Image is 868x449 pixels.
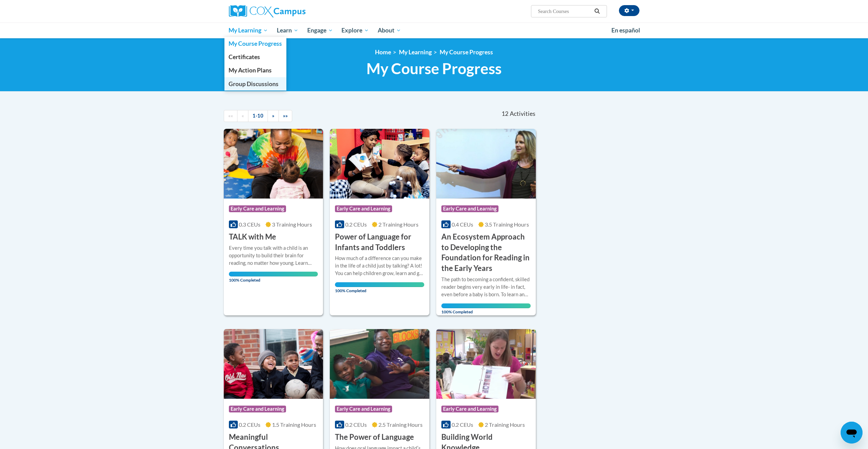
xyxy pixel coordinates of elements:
[239,421,260,428] span: 0.2 CEUs
[441,303,531,314] span: 100% Completed
[277,26,298,35] span: Learn
[229,80,278,87] span: Group Discussions
[378,26,401,35] span: About
[229,5,306,17] img: Cox Campus
[510,110,535,118] span: Activities
[224,110,237,122] a: Begining
[229,244,318,267] div: Every time you talk with a child is an opportunity to build their brain for reading, no matter ho...
[224,37,287,50] a: My Course Progress
[278,110,292,122] a: End
[441,205,498,212] span: Early Care and Learning
[229,5,359,17] a: Cox Campus
[440,49,493,56] a: My Course Progress
[224,129,323,315] a: Course LogoEarly Care and Learning0.3 CEUs3 Training Hours TALK with MeEvery time you talk with a...
[441,303,531,308] div: Your progress
[436,129,536,315] a: Course LogoEarly Care and Learning0.4 CEUs3.5 Training Hours An Ecosystem Approach to Developing ...
[335,232,424,253] h3: Power of Language for Infants and Toddlers
[242,113,244,119] span: «
[335,282,424,293] span: 100% Completed
[452,221,473,228] span: 0.4 CEUs
[399,49,432,56] a: My Learning
[237,110,248,122] a: Previous
[441,406,498,412] span: Early Care and Learning
[502,110,508,118] span: 12
[335,205,392,212] span: Early Care and Learning
[345,421,367,428] span: 0.2 CEUs
[366,59,502,78] span: My Course Progress
[335,282,424,287] div: Your progress
[229,40,282,47] span: My Course Progress
[841,422,863,444] iframe: Button to launch messaging window
[229,272,318,276] div: Your progress
[224,50,287,64] a: Certificates
[219,23,650,38] div: Main menu
[229,406,286,412] span: Early Care and Learning
[239,221,260,228] span: 0.3 CEUs
[268,110,279,122] a: Next
[619,5,639,16] button: Account Settings
[272,421,316,428] span: 1.5 Training Hours
[611,27,640,34] span: En español
[378,221,418,228] span: 2 Training Hours
[330,129,429,315] a: Course LogoEarly Care and Learning0.2 CEUs2 Training Hours Power of Language for Infants and Todd...
[229,205,286,212] span: Early Care and Learning
[307,26,333,35] span: Engage
[330,329,429,399] img: Course Logo
[228,113,233,119] span: ««
[607,23,645,38] a: En español
[229,67,272,74] span: My Action Plans
[272,113,274,119] span: »
[248,110,268,122] a: 1-10
[441,232,531,274] h3: An Ecosystem Approach to Developing the Foundation for Reading in the Early Years
[283,113,288,119] span: »»
[224,23,273,38] a: My Learning
[224,129,323,199] img: Course Logo
[335,432,414,443] h3: The Power of Language
[436,129,536,199] img: Course Logo
[452,421,473,428] span: 0.2 CEUs
[375,49,391,56] a: Home
[378,421,423,428] span: 2.5 Training Hours
[341,26,369,35] span: Explore
[224,64,287,77] a: My Action Plans
[436,329,536,399] img: Course Logo
[441,276,531,298] div: The path to becoming a confident, skilled reader begins very early in life- in fact, even before ...
[224,77,287,91] a: Group Discussions
[485,221,529,228] span: 3.5 Training Hours
[229,272,318,283] span: 100% Completed
[229,53,260,60] span: Certificates
[272,23,303,38] a: Learn
[224,329,323,399] img: Course Logo
[303,23,337,38] a: Engage
[537,7,592,15] input: Search Courses
[335,255,424,277] div: How much of a difference can you make in the life of a child just by talking? A lot! You can help...
[229,26,268,35] span: My Learning
[229,232,276,242] h3: TALK with Me
[345,221,367,228] span: 0.2 CEUs
[337,23,373,38] a: Explore
[330,129,429,199] img: Course Logo
[272,221,312,228] span: 3 Training Hours
[335,406,392,412] span: Early Care and Learning
[485,421,525,428] span: 2 Training Hours
[373,23,405,38] a: About
[592,7,602,15] button: Search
